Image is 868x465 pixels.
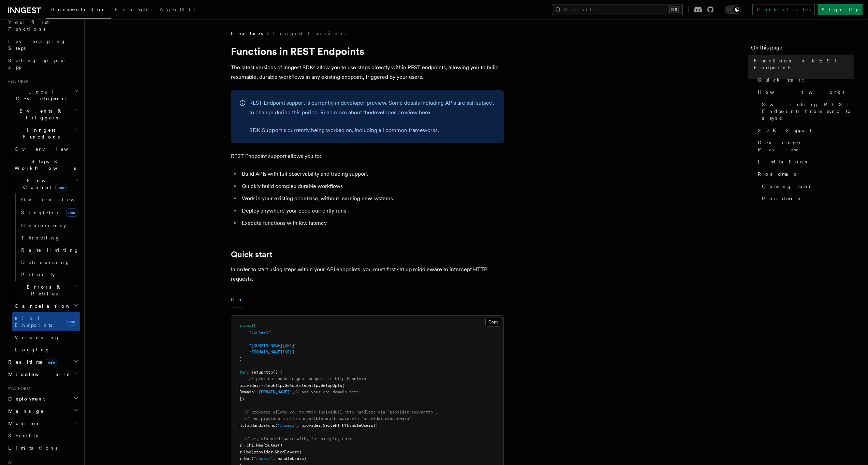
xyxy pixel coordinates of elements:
[752,4,815,15] a: Contact sales
[758,127,811,134] span: SDK Support
[239,423,251,428] span: http.
[12,312,80,331] a: REST Endpointsnew
[762,101,854,121] span: Switching REST Endpoints from sync to async
[5,442,80,454] a: Limitations
[5,124,80,143] button: Inngest Functions
[66,318,77,326] span: new
[294,390,361,394] span: // add your api domain here.
[231,45,504,57] h1: Functions in REST Endpoints
[46,359,57,366] span: new
[15,347,50,352] span: Logging
[240,194,504,203] li: Work in your existing codebase, without learning new systems
[231,265,504,284] p: In order to start using steps within your API endpoints, you must first set up middleware to inte...
[21,260,70,265] span: Debouncing
[249,98,496,117] p: REST Endpoint support is currently in developer preview. Some details including APIs are still su...
[818,4,863,15] a: Sign Up
[8,19,49,32] span: Your first Functions
[254,456,273,461] span: "/users"
[66,208,77,217] span: new
[297,383,344,388] span: (stephttp.SetupOpts{
[323,423,344,428] span: ServeHTTP
[15,316,52,328] span: REST Endpoints
[5,127,74,140] span: Inngest Functions
[115,7,151,12] span: Examples
[239,396,244,401] span: })
[242,443,247,448] span: :=
[5,359,57,365] span: Realtime
[21,247,79,253] span: Rate limiting
[240,206,504,216] li: Deploy anywhere your code currently runs
[256,443,278,448] span: NewRouter
[8,445,57,451] span: Limitations
[256,390,292,394] span: "[DOMAIN_NAME]"
[247,443,256,448] span: chi.
[21,197,91,202] span: Overview
[8,58,67,70] span: Setting up your app
[251,450,301,454] span: (provider.Middleware)
[249,330,270,335] span: "context"
[244,410,438,415] span: // provider allows you to wrap individual http handlers via `provider.servehttp`,
[273,370,282,375] span: () {
[18,206,80,219] a: Singletonnew
[239,450,244,454] span: r.
[251,370,273,375] span: setuphttp
[18,256,80,268] a: Debouncing
[239,383,259,388] span: provider
[5,430,80,442] a: Security
[5,79,28,84] span: Features
[5,371,70,378] span: Middleware
[5,386,31,391] span: Platform
[249,126,496,135] p: is currently being worked on, including all common frameworks.
[240,181,504,191] li: Quickly build complex durable workflows
[755,124,854,136] a: SDK Support
[15,335,60,340] span: Versioning
[244,450,251,454] span: Use
[754,57,854,71] span: Functions in REST Endpoints
[244,416,411,421] span: // and provides stdlib-compatible middleware via `provider.middleware`
[249,376,366,381] span: // provider adds inngest support to http handlers
[15,146,85,152] span: Overview
[251,456,254,461] span: (
[12,177,75,191] span: Flow Control
[5,88,74,102] span: Local Development
[231,292,243,307] button: Go
[239,323,254,328] span: import
[244,456,251,461] span: Get
[8,433,39,438] span: Security
[751,55,854,74] a: Functions in REST Endpoints
[21,223,66,228] span: Concurrency
[278,443,282,448] span: ()
[669,6,679,13] kbd: ⌘K
[758,139,854,153] span: Developer Preview
[12,155,80,174] button: Steps & Workflows
[275,423,278,428] span: (
[5,35,80,54] a: Leveraging Steps
[263,383,285,388] span: stephttp.
[18,193,80,206] a: Overview
[12,303,71,309] span: Cancellation
[12,174,80,193] button: Flow Controlnew
[231,151,504,161] p: REST Endpoint support allows you to:
[759,180,854,192] a: Coming soon
[758,89,844,96] span: How it works
[5,86,80,105] button: Local Development
[755,168,854,180] a: Roadmap
[5,107,74,121] span: Events & Triggers
[285,383,297,388] span: Setup
[371,109,430,116] a: developer preview here
[5,405,80,417] button: Manage
[273,456,306,461] span: , handleUsers)
[249,127,282,133] a: SDK Support
[292,390,294,394] span: ,
[8,39,66,51] span: Leveraging Steps
[758,171,796,177] span: Roadmap
[12,344,80,356] a: Logging
[156,2,200,18] a: AgentKit
[759,98,854,124] a: Switching REST Endpoints from sync to async
[5,105,80,124] button: Events & Triggers
[18,268,80,281] a: Priority
[5,408,44,415] span: Manage
[759,192,854,205] a: Roadmap
[762,195,800,202] span: Roadmap
[55,184,67,191] span: new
